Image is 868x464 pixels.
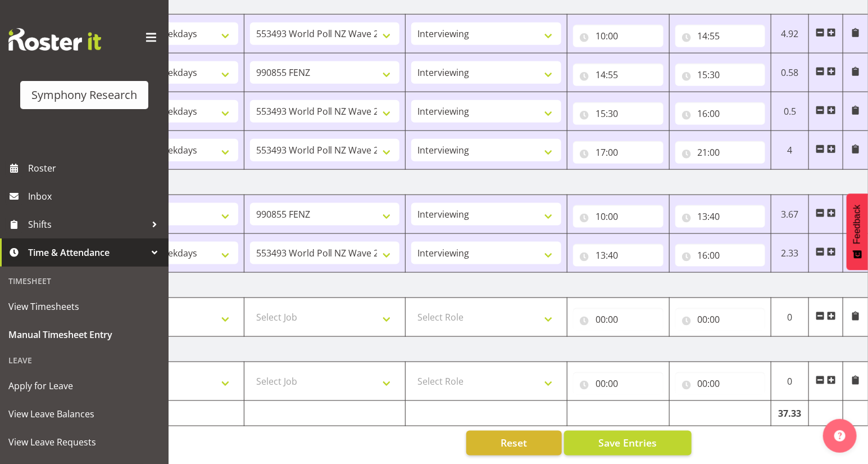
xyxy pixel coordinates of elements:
[3,372,166,400] a: Apply for Leave
[771,234,809,273] td: 2.33
[8,434,160,451] span: View Leave Requests
[8,28,101,51] img: Rosterit website logo
[675,141,766,164] input: Click to select...
[675,25,766,47] input: Click to select...
[834,430,846,442] img: help-xxl-2.png
[3,292,166,321] a: View Timesheets
[771,362,809,401] td: 0
[501,436,527,451] span: Reset
[8,406,160,422] span: View Leave Balances
[852,205,862,244] span: Feedback
[3,321,166,349] a: Manual Timesheet Entry
[675,372,766,395] input: Click to select...
[847,193,868,270] button: Feedback - Show survey
[598,436,657,451] span: Save Entries
[28,216,146,233] span: Shifts
[573,205,664,228] input: Click to select...
[675,244,766,267] input: Click to select...
[28,160,163,177] span: Roster
[771,53,809,92] td: 0.58
[573,64,664,86] input: Click to select...
[771,195,809,234] td: 3.67
[3,428,166,456] a: View Leave Requests
[675,64,766,86] input: Click to select...
[675,102,766,125] input: Click to select...
[3,400,166,428] a: View Leave Balances
[3,349,166,372] div: Leave
[3,269,166,292] div: Timesheet
[466,431,562,456] button: Reset
[675,205,766,228] input: Click to select...
[675,308,766,331] input: Click to select...
[771,401,809,426] td: 37.33
[8,298,160,315] span: View Timesheets
[8,377,160,394] span: Apply for Leave
[28,244,146,261] span: Time & Attendance
[573,244,664,267] input: Click to select...
[573,102,664,125] input: Click to select...
[28,188,163,205] span: Inbox
[573,308,664,331] input: Click to select...
[573,141,664,164] input: Click to select...
[573,25,664,47] input: Click to select...
[771,92,809,131] td: 0.5
[771,15,809,53] td: 4.92
[8,326,160,343] span: Manual Timesheet Entry
[573,372,664,395] input: Click to select...
[771,298,809,337] td: 0
[564,431,692,456] button: Save Entries
[31,87,137,103] div: Symphony Research
[771,131,809,170] td: 4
